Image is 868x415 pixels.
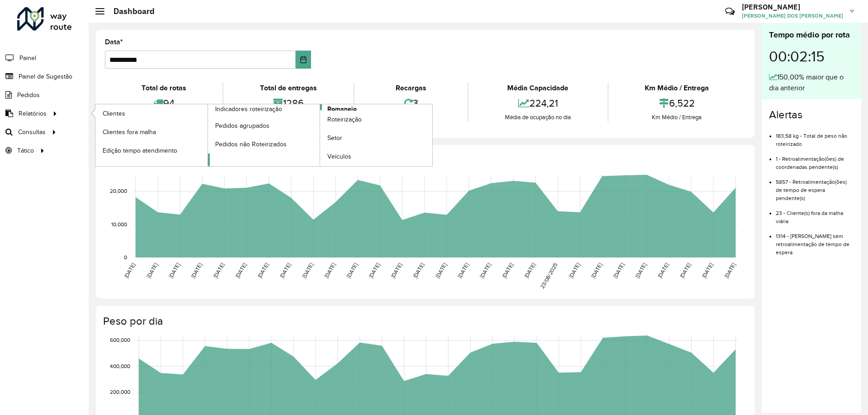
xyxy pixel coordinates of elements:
[742,3,843,11] h3: [PERSON_NAME]
[357,93,465,113] div: 3
[105,37,123,47] label: Data
[208,104,433,166] a: Romaneio
[18,127,46,137] span: Consultas
[327,104,357,114] span: Romaneio
[104,6,155,16] h2: Dashboard
[742,12,843,20] span: [PERSON_NAME] DOS [PERSON_NAME]
[776,171,854,202] li: 5857 - Retroalimentação(ões) de tempo de espera pendente(s)
[226,83,351,93] div: Total de entregas
[368,262,381,279] text: [DATE]
[95,141,208,159] a: Edição tempo atendimento
[611,83,743,93] div: Km Médio / Entrega
[611,93,743,113] div: 6,522
[107,83,220,93] div: Total de rotas
[769,72,854,93] div: 150,00% maior que o dia anterior
[611,113,743,122] div: Km Médio / Entrega
[168,262,181,279] text: [DATE]
[320,129,432,147] a: Setor
[208,117,320,135] a: Pedidos agrupados
[278,262,292,279] text: [DATE]
[345,262,359,279] text: [DATE]
[110,363,130,369] text: 400,000
[320,148,432,166] a: Veículos
[215,140,287,149] span: Pedidos não Roteirizados
[769,29,854,41] div: Tempo médio por rota
[471,113,605,122] div: Média de ocupação no dia
[390,262,403,279] text: [DATE]
[17,90,40,100] span: Pedidos
[95,104,208,122] a: Clientes
[720,2,740,21] a: Contato Rápido
[634,262,647,279] text: [DATE]
[103,315,745,328] h4: Peso por dia
[107,93,220,113] div: 94
[723,262,736,279] text: [DATE]
[501,262,514,279] text: [DATE]
[434,262,448,279] text: [DATE]
[111,221,127,227] text: 10,000
[19,72,72,81] span: Painel de Sugestão
[208,135,320,153] a: Pedidos não Roteirizados
[103,109,125,118] span: Clientes
[612,262,625,279] text: [DATE]
[327,133,342,143] span: Setor
[212,262,225,279] text: [DATE]
[679,262,692,279] text: [DATE]
[590,262,603,279] text: [DATE]
[523,262,536,279] text: [DATE]
[296,51,311,69] button: Choose Date
[412,262,425,279] text: [DATE]
[124,254,127,260] text: 0
[471,83,605,93] div: Média Capacidade
[103,146,177,155] span: Edição tempo atendimento
[103,127,156,137] span: Clientes fora malha
[769,108,854,121] h4: Alertas
[701,262,714,279] text: [DATE]
[110,188,127,194] text: 20,000
[110,337,130,343] text: 600,000
[19,53,36,63] span: Painel
[215,104,282,114] span: Indicadores roteirização
[17,146,34,155] span: Tático
[471,93,605,113] div: 224,21
[123,262,136,279] text: [DATE]
[226,93,351,113] div: 1286
[479,262,492,279] text: [DATE]
[769,41,854,72] div: 00:02:15
[457,262,470,279] text: [DATE]
[327,115,362,124] span: Roteirização
[190,262,203,279] text: [DATE]
[776,202,854,225] li: 23 - Cliente(s) fora da malha viária
[776,225,854,256] li: 1314 - [PERSON_NAME] sem retroalimentação de tempo de espera
[146,262,159,279] text: [DATE]
[323,262,336,279] text: [DATE]
[256,262,269,279] text: [DATE]
[95,123,208,141] a: Clientes fora malha
[567,262,580,279] text: [DATE]
[19,109,47,118] span: Relatórios
[110,389,130,395] text: 200,000
[656,262,670,279] text: [DATE]
[776,125,854,148] li: 183,58 kg - Total de peso não roteirizado
[215,121,269,131] span: Pedidos agrupados
[539,262,558,290] text: 23/08/2025
[234,262,247,279] text: [DATE]
[327,152,351,161] span: Veículos
[320,111,432,129] a: Roteirização
[301,262,314,279] text: [DATE]
[776,148,854,171] li: 1 - Retroalimentação(ões) de coordenadas pendente(s)
[95,104,320,166] a: Indicadores roteirização
[357,83,465,93] div: Recargas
